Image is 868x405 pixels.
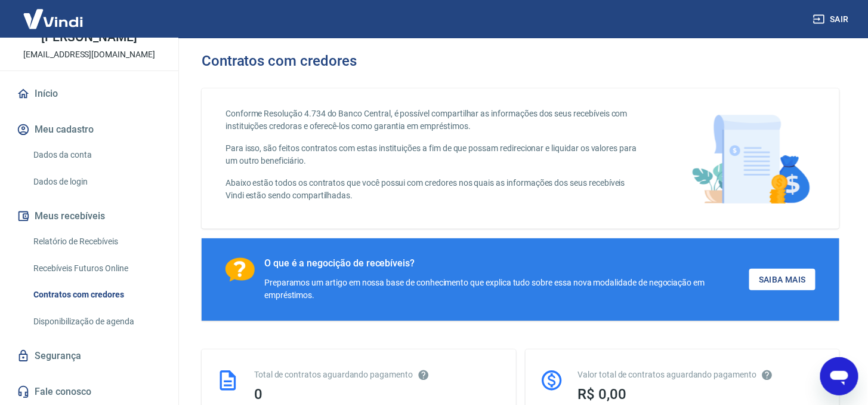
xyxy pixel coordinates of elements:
img: main-image.9f1869c469d712ad33ce.png [686,108,816,210]
a: Recebíveis Futuros Online [29,256,164,281]
a: Início [14,81,164,107]
a: Relatório de Recebíveis [29,229,164,254]
div: Total de contratos aguardando pagamento [254,369,502,381]
div: O que é a negocição de recebíveis? [264,257,749,269]
div: Preparamos um artigo em nossa base de conhecimento que explica tudo sobre essa nova modalidade de... [264,277,749,302]
a: Disponibilização de agenda [29,309,164,334]
button: Meu cadastro [14,116,164,143]
a: Dados da conta [29,143,164,167]
svg: O valor comprometido não se refere a pagamentos pendentes na Vindi e sim como garantia a outras i... [761,369,773,381]
a: Segurança [14,343,164,369]
p: Conforme Resolução 4.734 do Banco Central, é possível compartilhar as informações dos seus recebí... [226,108,638,133]
p: [EMAIL_ADDRESS][DOMAIN_NAME] [23,48,155,61]
h3: Contratos com credores [202,53,357,69]
p: Para isso, são feitos contratos com estas instituições a fim de que possam redirecionar e liquida... [226,142,638,167]
svg: Esses contratos não se referem à Vindi, mas sim a outras instituições. [418,369,430,381]
span: R$ 0,00 [578,386,627,403]
a: Contratos com credores [29,283,164,307]
iframe: Botão para abrir a janela de mensagens [820,357,858,395]
p: [PERSON_NAME] [41,31,137,44]
img: Vindi [14,1,92,37]
a: Dados de login [29,170,164,194]
button: Sair [811,8,854,30]
img: Ícone com um ponto de interrogação. [226,257,255,282]
a: Fale conosco [14,379,164,405]
div: Valor total de contratos aguardando pagamento [578,369,826,381]
button: Meus recebíveis [14,203,164,229]
div: 0 [254,386,502,403]
a: Saiba Mais [749,269,816,291]
p: Abaixo estão todos os contratos que você possui com credores nos quais as informações dos seus re... [226,177,638,202]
